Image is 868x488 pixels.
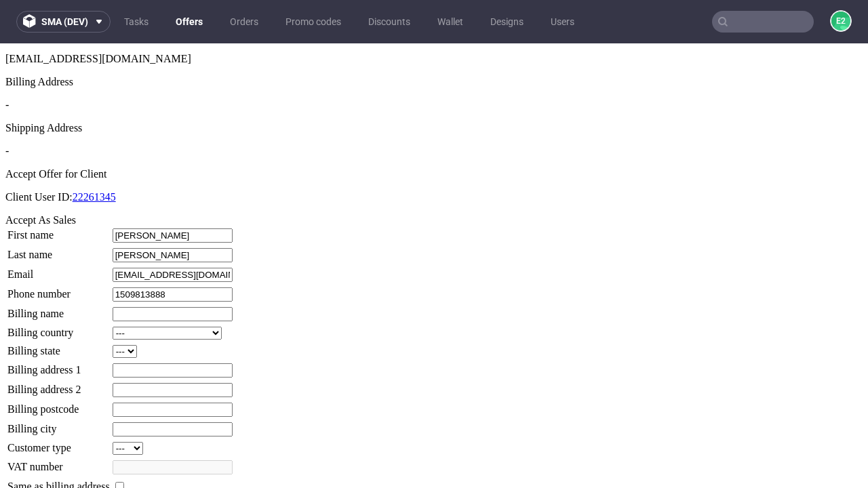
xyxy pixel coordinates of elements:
a: Users [542,11,583,33]
td: Billing name [7,263,111,279]
a: Wallet [429,11,471,33]
div: Accept Offer for Client [5,125,863,137]
td: Email [7,224,111,239]
td: Same as billing address [7,436,111,451]
a: Orders [222,11,267,33]
td: Phone number [7,243,111,259]
td: Customer type [7,398,111,412]
td: First name [7,184,111,200]
span: [EMAIL_ADDRESS][DOMAIN_NAME] [5,9,191,21]
a: Designs [482,11,532,33]
a: Tasks [116,11,157,33]
td: Billing city [7,378,111,394]
span: - [5,102,9,113]
td: Billing state [7,301,111,315]
a: Discounts [360,11,418,33]
td: VAT number [7,416,111,432]
div: Shipping Address [5,79,863,91]
button: sma (dev) [16,11,111,33]
td: Last name [7,204,111,220]
figcaption: e2 [831,12,850,30]
div: Billing Address [5,33,863,45]
p: Client User ID: [5,148,863,160]
td: Billing address 1 [7,319,111,335]
td: Billing country [7,283,111,297]
td: Billing postcode [7,359,111,374]
a: Offers [167,11,211,33]
div: Accept As Sales [5,171,863,183]
a: Promo codes [277,11,349,33]
span: - [5,56,9,67]
span: sma (dev) [41,17,88,26]
td: Billing address 2 [7,339,111,354]
a: 22261345 [73,148,116,159]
